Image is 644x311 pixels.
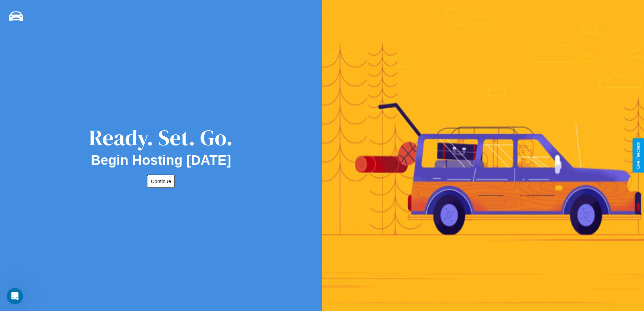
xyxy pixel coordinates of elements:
div: Give Feedback [636,142,641,169]
h2: Begin Hosting [DATE] [91,153,231,168]
div: Ready. Set. Go. [89,123,233,153]
iframe: Intercom live chat [7,288,23,304]
button: Continue [147,175,175,188]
